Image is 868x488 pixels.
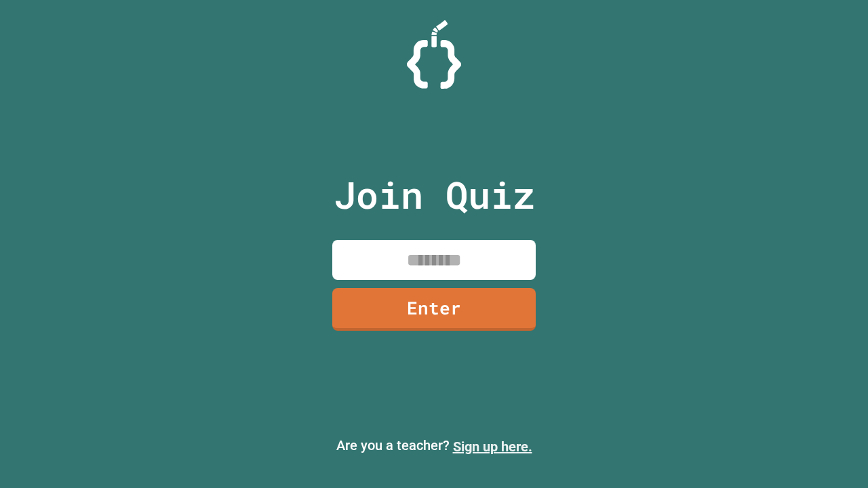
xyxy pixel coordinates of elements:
a: Sign up here. [453,439,532,455]
p: Join Quiz [334,167,535,223]
iframe: chat widget [755,375,854,432]
iframe: chat widget [811,434,854,474]
a: Enter [332,288,536,331]
img: Logo.svg [407,20,461,89]
p: Are you a teacher? [11,435,857,457]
